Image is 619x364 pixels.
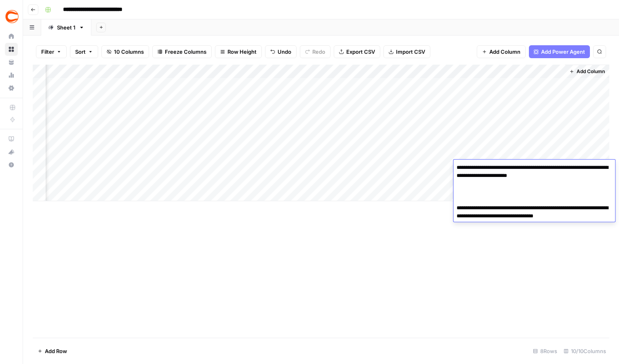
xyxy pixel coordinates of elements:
[41,48,54,56] span: Filter
[541,48,585,56] span: Add Power Agent
[477,45,526,58] button: Add Column
[300,45,331,58] button: Redo
[489,48,520,56] span: Add Column
[5,146,17,158] div: What's new?
[560,345,609,358] div: 10/10 Columns
[530,345,560,358] div: 8 Rows
[57,23,76,32] div: Sheet 1
[165,48,206,56] span: Freeze Columns
[114,48,144,56] span: 10 Columns
[33,345,72,358] button: Add Row
[566,66,608,77] button: Add Column
[334,45,380,58] button: Export CSV
[101,45,149,58] button: 10 Columns
[75,48,86,56] span: Sort
[278,48,291,56] span: Undo
[383,45,430,58] button: Import CSV
[396,48,425,56] span: Import CSV
[5,30,18,43] a: Home
[36,45,67,58] button: Filter
[70,45,98,58] button: Sort
[45,347,67,355] span: Add Row
[5,82,18,95] a: Settings
[577,68,605,75] span: Add Column
[152,45,212,58] button: Freeze Columns
[265,45,297,58] button: Undo
[5,145,18,158] button: What's new?
[215,45,262,58] button: Row Height
[41,19,91,36] a: Sheet 1
[5,133,18,145] a: AirOps Academy
[5,6,18,27] button: Workspace: Covers
[5,158,18,171] button: Help + Support
[5,9,19,24] img: Covers Logo
[5,43,18,56] a: Browse
[312,48,325,56] span: Redo
[227,48,257,56] span: Row Height
[346,48,375,56] span: Export CSV
[529,45,590,58] button: Add Power Agent
[5,69,18,82] a: Usage
[5,56,18,69] a: Your Data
